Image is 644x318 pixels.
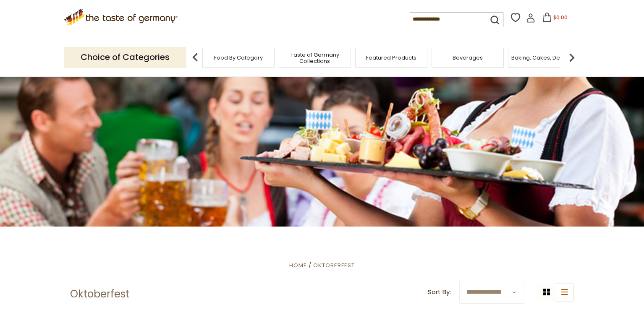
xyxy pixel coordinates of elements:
[553,14,568,21] span: $0.00
[64,47,186,68] p: Choice of Categories
[511,55,576,61] a: Baking, Cakes, Desserts
[537,13,573,25] button: $0.00
[453,55,483,61] a: Beverages
[563,49,580,66] img: next arrow
[214,55,263,61] a: Food By Category
[289,261,307,269] a: Home
[428,287,451,297] label: Sort By:
[313,261,355,269] a: Oktoberfest
[187,49,204,66] img: previous arrow
[281,52,348,64] a: Taste of Germany Collections
[70,288,129,300] h1: Oktoberfest
[366,55,416,61] a: Featured Products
